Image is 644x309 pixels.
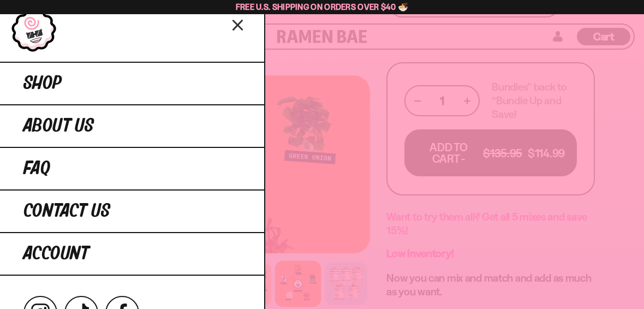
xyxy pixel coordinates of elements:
span: About Us [23,116,94,136]
button: Close menu [229,15,248,34]
span: Free U.S. Shipping on Orders over $40 🍜 [236,2,409,12]
span: FAQ [23,159,50,179]
span: Shop [23,74,62,93]
span: Contact Us [23,201,110,221]
span: Account [23,244,89,264]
